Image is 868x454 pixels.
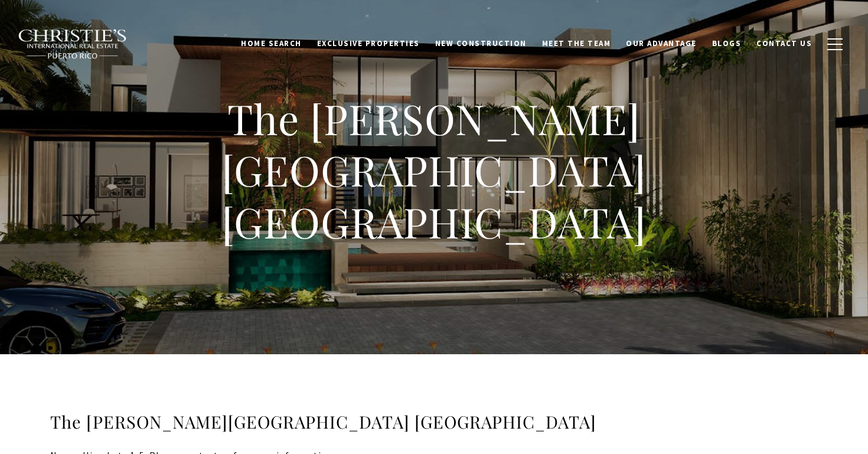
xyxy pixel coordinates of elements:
a: Meet the Team [534,32,619,55]
span: Blogs [712,38,742,48]
h3: The [PERSON_NAME][GEOGRAPHIC_DATA] [GEOGRAPHIC_DATA] [50,411,818,433]
a: New Construction [428,32,534,55]
h1: The [PERSON_NAME][GEOGRAPHIC_DATA] [GEOGRAPHIC_DATA] [198,93,670,248]
img: Christie's International Real Estate black text logo [18,29,128,60]
a: Blogs [704,32,749,55]
span: Contact Us [756,38,812,48]
span: New Construction [435,38,527,48]
span: Exclusive Properties [317,38,420,48]
span: Our Advantage [626,38,697,48]
a: Exclusive Properties [309,32,428,55]
a: Our Advantage [618,32,704,55]
a: Home Search [233,32,309,55]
